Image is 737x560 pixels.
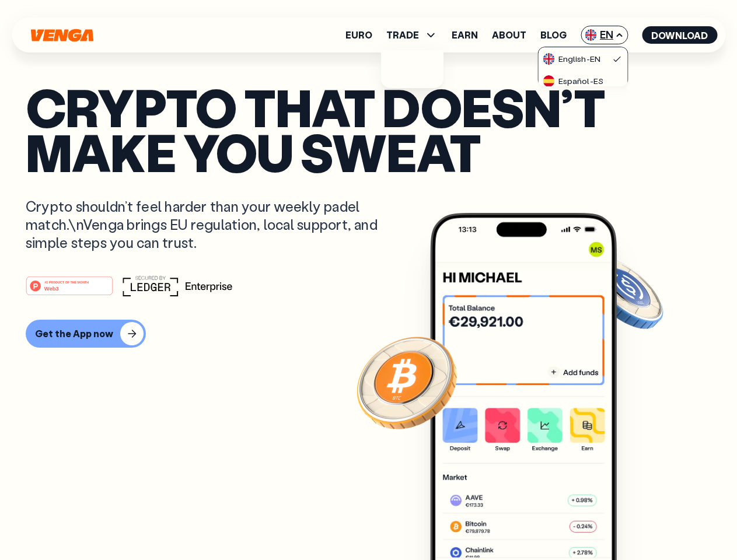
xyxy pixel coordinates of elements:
a: About [492,30,526,40]
span: TRADE [386,28,438,42]
span: TRADE [386,30,419,40]
img: flag-uk [585,29,596,41]
a: Earn [452,30,478,40]
a: #1 PRODUCT OF THE MONTHWeb3 [26,283,113,298]
img: flag-es [543,75,555,87]
span: EN [581,26,628,44]
a: flag-esEspañol-ES [539,69,627,92]
a: Blog [540,30,567,40]
a: flag-ukEnglish-EN [539,47,627,69]
button: Download [642,26,717,44]
div: Español - ES [543,75,603,87]
p: Crypto that doesn’t make you sweat [26,85,711,174]
svg: Home [29,29,95,42]
img: USDC coin [582,251,666,335]
p: Crypto shouldn’t feel harder than your weekly padel match.\nVenga brings EU regulation, local sup... [26,197,394,252]
tspan: #1 PRODUCT OF THE MONTH [44,280,89,283]
img: Bitcoin [354,330,459,435]
a: Get the App now [26,320,711,348]
div: Get the App now [35,328,113,339]
button: Get the App now [26,320,146,348]
tspan: Web3 [44,285,59,291]
a: Euro [345,30,372,40]
div: English - EN [543,53,600,65]
img: flag-uk [543,53,555,65]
